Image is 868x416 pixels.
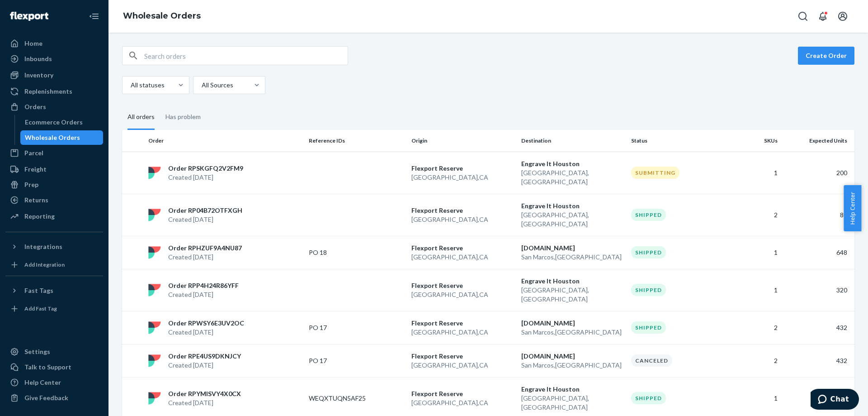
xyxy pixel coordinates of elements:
[521,385,624,394] p: Engrave It Houston
[411,361,514,370] p: [GEOGRAPHIC_DATA] , CA
[123,11,201,21] a: Wholesale Orders
[24,196,48,205] div: Returns
[834,7,852,25] button: Open account menu
[5,36,103,51] a: Home
[631,167,679,179] div: Submitting
[168,361,241,370] p: Created [DATE]
[411,215,514,224] p: [GEOGRAPHIC_DATA] , CA
[168,319,244,328] p: Order RPWSY6E3UV2OC
[85,7,103,25] button: Close Navigation
[411,164,514,173] p: Flexport Reserve
[168,389,241,398] p: Order RPYMISVY4X0CX
[148,284,161,296] img: flexport logo
[24,102,46,111] div: Orders
[24,165,47,174] div: Freight
[127,105,155,130] div: All orders
[20,130,104,145] a: Wholesale Orders
[20,115,104,129] a: Ecommerce Orders
[148,209,161,221] img: flexport logo
[781,311,854,344] td: 432
[5,193,103,207] a: Returns
[411,290,514,299] p: [GEOGRAPHIC_DATA] , CA
[24,242,62,251] div: Integrations
[309,394,381,403] p: WEQXTUQN5AF25
[521,394,624,412] p: [GEOGRAPHIC_DATA] , [GEOGRAPHIC_DATA]
[148,321,161,334] img: flexport logo
[25,133,80,142] div: Wholesale Orders
[521,361,624,370] p: San Marcos , [GEOGRAPHIC_DATA]
[411,281,514,290] p: Flexport Reserve
[5,209,103,224] a: Reporting
[309,323,381,332] p: PO 17
[521,210,624,229] p: [GEOGRAPHIC_DATA] , [GEOGRAPHIC_DATA]
[521,168,624,186] p: [GEOGRAPHIC_DATA] , [GEOGRAPHIC_DATA]
[24,180,38,189] div: Prep
[168,281,239,290] p: Order RPP4H24R86YFF
[521,352,624,361] p: [DOMAIN_NAME]
[5,84,103,99] a: Replenishments
[411,328,514,337] p: [GEOGRAPHIC_DATA] , CA
[24,39,42,48] div: Home
[148,167,161,179] img: flexport logo
[411,173,514,182] p: [GEOGRAPHIC_DATA] , CA
[730,194,781,236] td: 2
[5,258,103,272] a: Add Integration
[5,162,103,177] a: Freight
[631,284,666,296] div: Shipped
[130,81,131,90] input: All statuses
[10,12,48,21] img: Flexport logo
[168,290,239,299] p: Created [DATE]
[730,130,781,152] th: SKUs
[309,356,381,365] p: PO 17
[411,206,514,215] p: Flexport Reserve
[631,392,666,404] div: Shipped
[25,118,83,127] div: Ecommerce Orders
[148,392,161,405] img: flexport logo
[168,164,243,173] p: Order RPSKGFQ2V2FM9
[781,236,854,269] td: 648
[309,248,381,257] p: PO 18
[168,173,243,182] p: Created [DATE]
[168,328,244,337] p: Created [DATE]
[305,130,408,152] th: Reference IDs
[168,215,242,224] p: Created [DATE]
[730,269,781,311] td: 1
[24,286,53,295] div: Fast Tags
[521,253,624,262] p: San Marcos , [GEOGRAPHIC_DATA]
[168,352,241,361] p: Order RPE4US9DKNJCY
[781,152,854,194] td: 200
[811,389,859,411] iframe: Opens a widget where you can chat to one of our agents
[5,360,103,374] button: Talk to Support
[844,185,861,231] span: Help Center
[411,398,514,407] p: [GEOGRAPHIC_DATA] , CA
[5,344,103,359] a: Settings
[814,7,832,25] button: Open notifications
[627,130,730,152] th: Status
[411,253,514,262] p: [GEOGRAPHIC_DATA] , CA
[24,261,65,268] div: Add Integration
[201,81,202,90] input: All Sources
[24,378,61,387] div: Help Center
[144,47,348,65] input: Search orders
[521,159,624,168] p: Engrave It Houston
[411,319,514,328] p: Flexport Reserve
[148,354,161,367] img: flexport logo
[781,344,854,377] td: 432
[521,319,624,328] p: [DOMAIN_NAME]
[24,393,68,402] div: Give Feedback
[730,344,781,377] td: 2
[24,54,52,63] div: Inbounds
[521,328,624,337] p: San Marcos , [GEOGRAPHIC_DATA]
[521,277,624,286] p: Engrave It Houston
[165,105,201,129] div: Has problem
[798,47,854,65] button: Create Order
[24,148,43,158] div: Parcel
[518,130,627,152] th: Destination
[168,253,242,262] p: Created [DATE]
[5,68,103,82] a: Inventory
[5,301,103,316] a: Add Fast Tag
[521,286,624,304] p: [GEOGRAPHIC_DATA] , [GEOGRAPHIC_DATA]
[116,3,208,29] ol: breadcrumbs
[24,305,57,312] div: Add Fast Tag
